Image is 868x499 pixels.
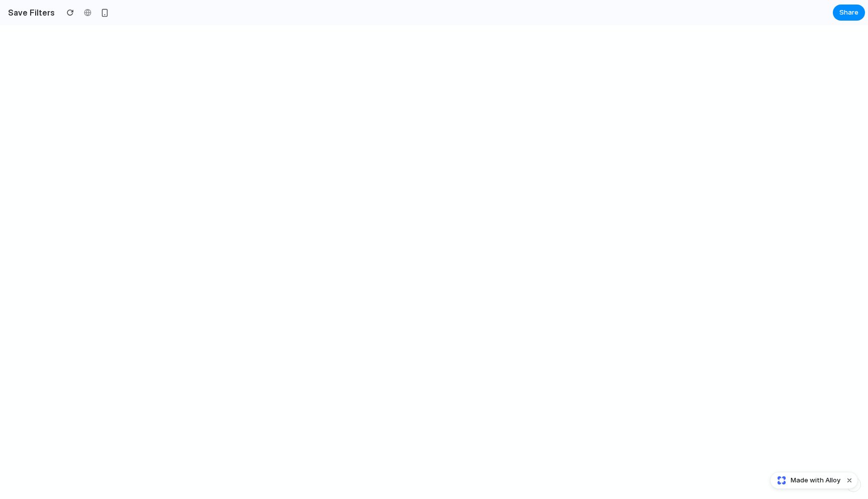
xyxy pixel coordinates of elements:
h2: Save Filters [4,7,55,19]
a: Made with Alloy [771,475,841,485]
button: Share [833,5,865,21]
span: Share [839,8,858,18]
button: Dismiss watermark [843,474,855,486]
span: Made with Alloy [791,475,840,485]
